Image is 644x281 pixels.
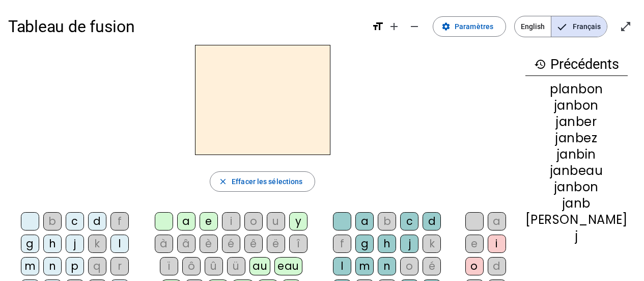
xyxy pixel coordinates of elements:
[455,20,493,33] span: Paramètres
[21,235,39,253] div: g
[355,212,374,231] div: a
[88,257,106,275] div: q
[525,99,628,112] div: janbon
[525,148,628,161] div: janbin
[400,235,418,253] div: j
[400,257,418,275] div: o
[333,235,351,253] div: f
[289,212,307,231] div: y
[267,212,285,231] div: u
[378,257,396,275] div: n
[465,235,484,253] div: e
[525,53,628,76] h3: Précédents
[110,212,129,231] div: f
[525,197,628,210] div: janb
[222,235,240,253] div: é
[155,235,173,253] div: à
[534,58,546,70] mat-icon: history
[525,165,628,177] div: janbeau
[249,257,270,275] div: au
[423,257,441,275] div: é
[372,20,384,33] mat-icon: format_size
[274,257,302,275] div: eau
[8,10,363,43] h1: Tableau de fusion
[110,257,129,275] div: r
[514,16,607,37] mat-button-toggle-group: Language selection
[525,230,628,242] div: j
[378,212,396,231] div: b
[222,212,240,231] div: i
[388,20,400,33] mat-icon: add
[400,212,418,231] div: c
[355,257,374,275] div: m
[244,212,263,231] div: o
[205,257,223,275] div: û
[615,16,636,37] button: Entrer en plein écran
[378,235,396,253] div: h
[244,235,263,253] div: ê
[488,212,506,231] div: a
[210,171,315,192] button: Effacer les sélections
[551,16,607,37] span: Français
[404,16,425,37] button: Diminuer la taille de la police
[200,235,218,253] div: è
[267,235,285,253] div: ë
[384,16,404,37] button: Augmenter la taille de la police
[441,22,451,31] mat-icon: settings
[200,212,218,231] div: e
[177,212,195,231] div: a
[43,257,62,275] div: n
[525,214,628,226] div: [PERSON_NAME]
[88,212,106,231] div: d
[433,16,506,37] button: Paramètres
[423,235,441,253] div: k
[525,181,628,193] div: janbon
[43,212,62,231] div: b
[66,212,84,231] div: c
[525,83,628,95] div: planbon
[227,257,245,275] div: ü
[515,16,551,37] span: English
[182,257,201,275] div: ô
[620,20,632,33] mat-icon: open_in_full
[355,235,374,253] div: g
[333,257,351,275] div: l
[525,132,628,144] div: janbez
[66,235,84,253] div: j
[423,212,441,231] div: d
[21,257,39,275] div: m
[289,235,307,253] div: î
[88,235,106,253] div: k
[525,116,628,128] div: janber
[408,20,421,33] mat-icon: remove
[66,257,84,275] div: p
[465,257,484,275] div: o
[177,235,195,253] div: â
[488,235,506,253] div: i
[218,177,228,186] mat-icon: close
[43,235,62,253] div: h
[110,235,129,253] div: l
[488,257,506,275] div: d
[160,257,178,275] div: ï
[232,175,302,188] span: Effacer les sélections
